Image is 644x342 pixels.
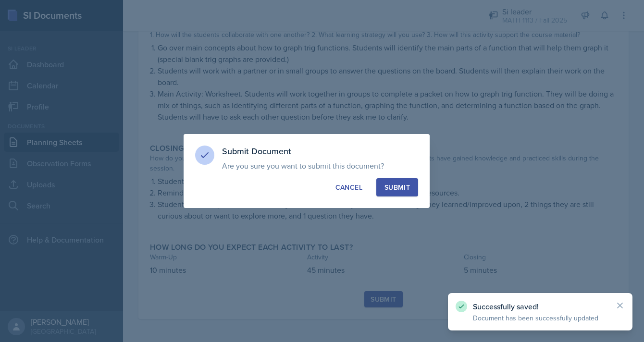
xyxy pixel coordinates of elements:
div: Cancel [335,183,362,192]
div: Submit [384,183,410,192]
p: Successfully saved! [473,302,607,311]
p: Are you sure you want to submit this document? [222,161,418,171]
button: Cancel [327,178,371,196]
button: Submit [376,178,418,196]
p: Document has been successfully updated [473,313,607,323]
h3: Submit Document [222,146,418,157]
